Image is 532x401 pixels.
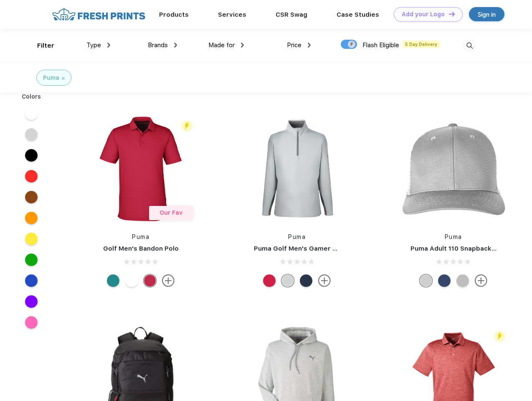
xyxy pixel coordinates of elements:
[438,274,451,287] div: Peacoat with Qut Shd
[107,43,110,48] img: dropdown.png
[263,274,276,287] div: Ski Patrol
[208,41,235,49] span: Made for
[276,11,307,18] a: CSR Swag
[478,10,496,19] div: Sign in
[160,209,182,216] span: Our Fav
[362,41,399,49] span: Flash Eligible
[43,74,59,82] div: Puma
[288,233,306,240] a: Puma
[463,39,476,53] img: desktop_search.svg
[62,77,65,80] img: filter_cancel.svg
[456,274,469,287] div: Quarry with Brt Whit
[318,274,331,287] img: more.svg
[86,41,101,49] span: Type
[132,233,149,240] a: Puma
[148,41,168,49] span: Brands
[50,7,148,22] img: fo%20logo%202.webp
[15,92,48,101] div: Colors
[469,7,504,21] a: Sign in
[159,11,189,18] a: Products
[300,274,312,287] div: Navy Blazer
[37,41,54,51] div: Filter
[241,113,352,224] img: func=resize&h=266
[218,11,246,18] a: Services
[420,274,432,287] div: Quarry Brt Whit
[174,43,177,48] img: dropdown.png
[241,43,244,48] img: dropdown.png
[449,12,455,16] img: DT
[308,43,311,48] img: dropdown.png
[494,331,505,342] img: flash_active_toggle.svg
[144,274,156,287] div: Ski Patrol
[254,245,386,252] a: Puma Golf Men's Gamer Golf Quarter-Zip
[162,274,175,287] img: more.svg
[403,41,440,48] span: 5 Day Delivery
[107,274,119,287] div: Green Lagoon
[402,11,445,18] div: Add your Logo
[398,113,509,224] img: func=resize&h=266
[475,274,487,287] img: more.svg
[281,274,294,287] div: High Rise
[181,120,193,132] img: flash_active_toggle.svg
[103,245,179,252] a: Golf Men's Bandon Polo
[287,41,301,49] span: Price
[85,113,196,224] img: func=resize&h=266
[445,233,462,240] a: Puma
[125,274,138,287] div: Bright White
